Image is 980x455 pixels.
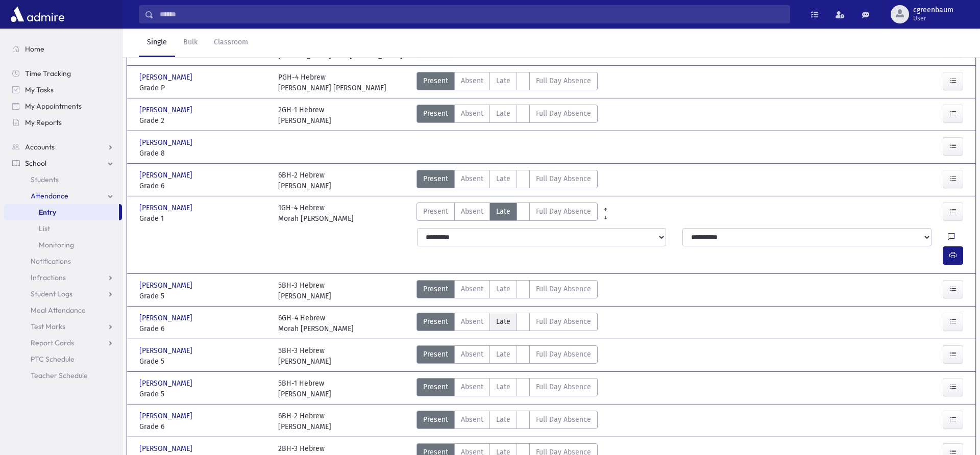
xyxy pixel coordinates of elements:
[139,280,194,291] span: [PERSON_NAME]
[461,316,483,327] span: Absent
[461,173,483,184] span: Absent
[536,349,591,360] span: Full Day Absence
[496,316,510,327] span: Late
[461,108,483,119] span: Absent
[139,72,194,83] span: [PERSON_NAME]
[31,289,72,298] span: Student Logs
[278,203,354,224] div: 1GH-4 Hebrew Morah [PERSON_NAME]
[496,284,510,294] span: Late
[536,173,591,184] span: Full Day Absence
[416,313,598,334] div: AttTypes
[4,65,122,82] a: Time Tracking
[4,220,122,237] a: List
[139,356,268,367] span: Grade 5
[39,224,50,233] span: List
[31,355,75,364] span: PTC Schedule
[423,382,448,392] span: Present
[4,114,122,131] a: My Reports
[4,41,122,57] a: Home
[536,108,591,119] span: Full Day Absence
[139,115,268,126] span: Grade 2
[536,414,591,425] span: Full Day Absence
[416,203,598,224] div: AttTypes
[461,414,483,425] span: Absent
[139,443,194,454] span: [PERSON_NAME]
[139,137,194,148] span: [PERSON_NAME]
[913,14,953,22] span: User
[423,173,448,184] span: Present
[25,69,71,78] span: Time Tracking
[278,105,331,126] div: 2GH-1 Hebrew [PERSON_NAME]
[139,291,268,301] span: Grade 5
[536,284,591,294] span: Full Day Absence
[416,170,598,191] div: AttTypes
[416,72,598,93] div: AttTypes
[31,175,59,184] span: Students
[496,206,510,217] span: Late
[461,284,483,294] span: Absent
[139,421,268,432] span: Grade 6
[25,142,55,151] span: Accounts
[8,4,67,24] img: AdmirePro
[278,378,331,399] div: 5BH-1 Hebrew [PERSON_NAME]
[4,139,122,155] a: Accounts
[536,206,591,217] span: Full Day Absence
[278,411,331,432] div: 6BH-2 Hebrew [PERSON_NAME]
[496,108,510,119] span: Late
[39,240,74,249] span: Monitoring
[139,148,268,159] span: Grade 8
[536,382,591,392] span: Full Day Absence
[423,349,448,360] span: Present
[139,83,268,93] span: Grade P
[536,316,591,327] span: Full Day Absence
[139,378,194,389] span: [PERSON_NAME]
[4,269,122,286] a: Infractions
[4,204,119,220] a: Entry
[25,102,82,111] span: My Appointments
[31,322,65,331] span: Test Marks
[423,108,448,119] span: Present
[461,75,483,86] span: Absent
[31,306,86,315] span: Meal Attendance
[4,302,122,318] a: Meal Attendance
[31,338,74,347] span: Report Cards
[139,389,268,399] span: Grade 5
[461,349,483,360] span: Absent
[278,345,331,367] div: 5BH-3 Hebrew [PERSON_NAME]
[4,367,122,384] a: Teacher Schedule
[4,335,122,351] a: Report Cards
[496,75,510,86] span: Late
[4,171,122,188] a: Students
[416,378,598,399] div: AttTypes
[416,345,598,367] div: AttTypes
[496,173,510,184] span: Late
[25,44,44,54] span: Home
[139,323,268,334] span: Grade 6
[416,411,598,432] div: AttTypes
[31,273,66,282] span: Infractions
[496,349,510,360] span: Late
[4,155,122,171] a: School
[278,72,386,93] div: PGH-4 Hebrew [PERSON_NAME] [PERSON_NAME]
[31,191,68,200] span: Attendance
[4,286,122,302] a: Student Logs
[139,313,194,323] span: [PERSON_NAME]
[139,170,194,181] span: [PERSON_NAME]
[496,382,510,392] span: Late
[31,371,88,380] span: Teacher Schedule
[175,29,206,57] a: Bulk
[423,206,448,217] span: Present
[139,411,194,421] span: [PERSON_NAME]
[423,316,448,327] span: Present
[25,85,54,94] span: My Tasks
[416,280,598,301] div: AttTypes
[25,118,62,127] span: My Reports
[461,382,483,392] span: Absent
[139,213,268,224] span: Grade 1
[4,351,122,367] a: PTC Schedule
[461,206,483,217] span: Absent
[423,284,448,294] span: Present
[139,203,194,213] span: [PERSON_NAME]
[4,318,122,335] a: Test Marks
[139,29,175,57] a: Single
